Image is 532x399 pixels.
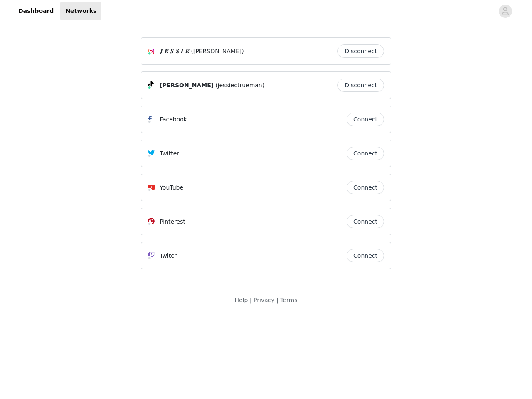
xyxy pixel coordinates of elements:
span: | [276,297,278,303]
button: Connect [347,181,384,194]
div: avatar [501,5,509,18]
span: [PERSON_NAME] [160,81,214,90]
p: Twitch [160,251,178,260]
button: Disconnect [337,79,384,92]
button: Connect [347,147,384,160]
span: ([PERSON_NAME]) [191,47,244,56]
p: Twitter [160,149,179,158]
a: Dashboard [13,2,59,20]
a: Networks [60,2,101,20]
span: | [250,297,252,303]
button: Connect [347,113,384,126]
a: Help [234,297,248,303]
a: Privacy [254,297,275,303]
p: Facebook [160,115,187,124]
span: (jessiectrueman) [215,81,264,90]
span: 𝑱 𝑬 𝑺 𝑺 𝑰 𝑬 [160,47,189,56]
button: Connect [347,249,384,262]
a: Terms [280,297,297,303]
img: Instagram Icon [148,48,155,55]
button: Disconnect [337,44,384,58]
p: Pinterest [160,217,185,226]
button: Connect [347,215,384,228]
p: YouTube [160,183,183,192]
